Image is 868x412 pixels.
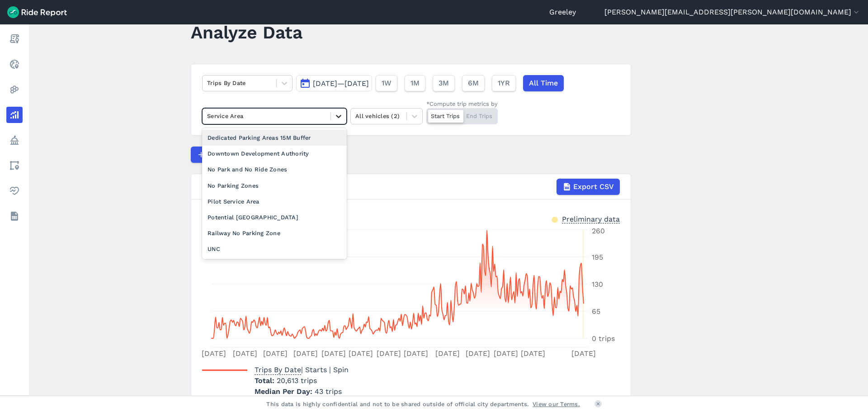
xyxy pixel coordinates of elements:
tspan: [DATE] [404,349,428,358]
a: Heatmaps [6,81,23,98]
tspan: [DATE] [571,349,596,358]
tspan: [DATE] [435,349,460,358]
img: Ride Report [7,6,67,18]
tspan: [DATE] [321,349,346,358]
button: Compare Metrics [191,147,274,163]
div: Pilot Service Area [202,194,347,209]
a: Datasets [6,208,23,224]
span: 6M [468,78,479,89]
tspan: [DATE] [233,349,257,358]
span: 1YR [498,78,510,89]
div: No Parking Zones [202,178,347,194]
div: *Compute trip metrics by [426,99,498,108]
tspan: [DATE] [494,349,518,358]
tspan: 65 [592,307,600,316]
a: Realtime [6,56,23,72]
p: 43 trips [255,386,349,397]
span: Total [255,376,277,385]
div: Preliminary data [562,214,620,223]
button: 3M [433,75,455,91]
tspan: [DATE] [263,349,288,358]
button: All Time [523,75,564,91]
button: 1M [405,75,425,91]
tspan: 130 [592,280,603,289]
button: Export CSV [557,179,620,195]
div: UNC [202,241,347,257]
tspan: 0 trips [592,334,615,343]
button: 6M [462,75,485,91]
tspan: [DATE] [349,349,373,358]
a: Areas [6,157,23,174]
tspan: [DATE] [202,349,226,358]
tspan: [DATE] [466,349,490,358]
span: All Time [529,78,558,89]
span: Median Per Day [255,384,315,397]
a: Analyze [6,107,23,123]
h1: Analyze Data [191,20,302,45]
tspan: [DATE] [521,349,545,358]
div: Trips By Date | Starts | Spin [202,179,620,195]
div: Potential [GEOGRAPHIC_DATA] [202,209,347,225]
div: Dedicated Parking Areas 15M Buffer [202,130,347,146]
a: Report [6,31,23,47]
tspan: [DATE] [377,349,401,358]
span: 20,613 trips [277,376,317,385]
span: | Starts | Spin [255,365,349,374]
span: Export CSV [573,181,614,192]
a: Health [6,183,23,199]
tspan: 260 [592,227,605,235]
a: Greeley [549,7,576,18]
tspan: 195 [592,253,603,261]
div: Downtown Development Authority [202,146,347,161]
a: View our Terms. [533,400,580,408]
button: 1YR [492,75,516,91]
a: Policy [6,132,23,148]
div: Railway No Parking Zone [202,225,347,241]
span: 3M [439,78,449,89]
button: [DATE]—[DATE] [296,75,372,91]
button: [PERSON_NAME][EMAIL_ADDRESS][PERSON_NAME][DOMAIN_NAME] [604,7,861,18]
span: [DATE]—[DATE] [313,79,369,88]
div: No Park and No Ride Zones [202,161,347,177]
span: Trips By Date [255,363,301,375]
span: 1M [410,78,420,89]
button: 1W [376,75,397,91]
tspan: [DATE] [293,349,318,358]
span: 1W [382,78,392,89]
